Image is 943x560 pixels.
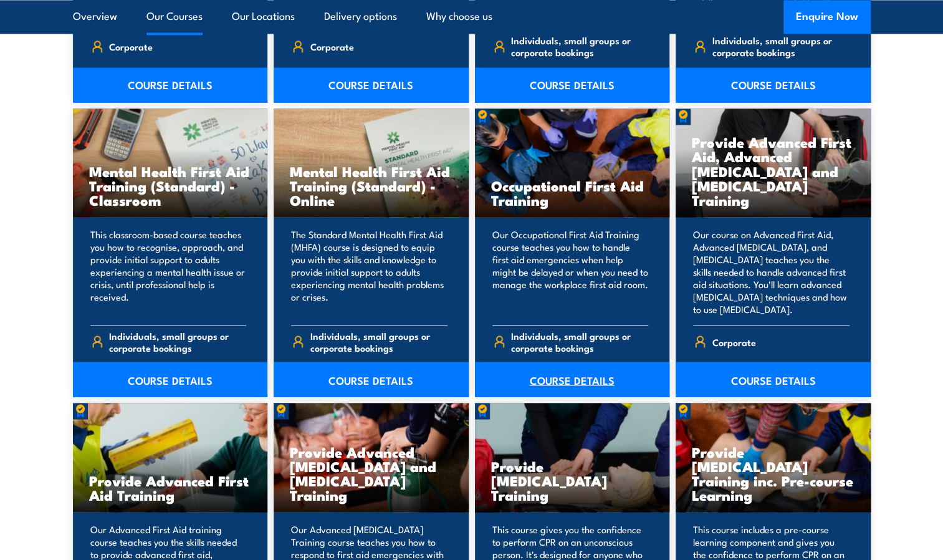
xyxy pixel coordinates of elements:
p: Our Occupational First Aid Training course teaches you how to handle first aid emergencies when h... [492,228,649,315]
a: COURSE DETAILS [274,67,469,102]
h3: Mental Health First Aid Training (Standard) - Online [290,163,452,206]
span: Corporate [310,37,354,56]
a: COURSE DETAILS [676,67,871,102]
a: COURSE DETAILS [73,362,268,397]
span: Corporate [109,37,153,56]
span: Individuals, small groups or corporate bookings [712,34,850,58]
h3: Provide [MEDICAL_DATA] Training [491,458,654,501]
p: The Standard Mental Health First Aid (MHFA) course is designed to equip you with the skills and k... [291,228,448,315]
span: Individuals, small groups or corporate bookings [109,329,246,353]
h3: Occupational First Aid Training [491,178,654,206]
a: COURSE DETAILS [73,67,268,102]
h3: Provide [MEDICAL_DATA] Training inc. Pre-course Learning [692,444,854,501]
span: Individuals, small groups or corporate bookings [511,329,648,353]
a: COURSE DETAILS [475,67,670,102]
a: COURSE DETAILS [475,362,670,397]
p: This classroom-based course teaches you how to recognise, approach, and provide initial support t... [90,228,247,315]
h3: Provide Advanced First Aid, Advanced [MEDICAL_DATA] and [MEDICAL_DATA] Training [692,135,854,206]
a: COURSE DETAILS [274,362,469,397]
h3: Mental Health First Aid Training (Standard) - Classroom [89,163,252,206]
h3: Provide Advanced [MEDICAL_DATA] and [MEDICAL_DATA] Training [290,444,452,501]
h3: Provide Advanced First Aid Training [89,473,252,501]
span: Corporate [712,332,756,351]
span: Individuals, small groups or corporate bookings [310,329,448,353]
a: COURSE DETAILS [676,362,871,397]
p: Our course on Advanced First Aid, Advanced [MEDICAL_DATA], and [MEDICAL_DATA] teaches you the ski... [693,228,850,315]
span: Individuals, small groups or corporate bookings [511,34,648,58]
